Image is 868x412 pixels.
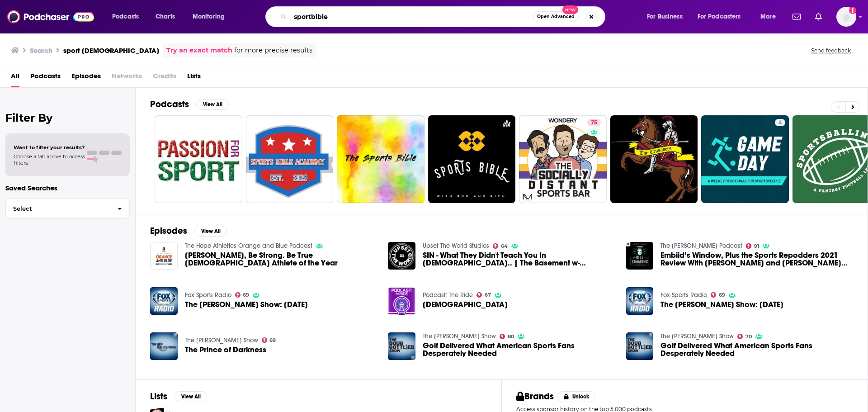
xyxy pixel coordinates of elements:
[476,292,491,298] a: 67
[274,6,614,27] div: Search podcasts, credits, & more...
[235,292,250,298] a: 69
[7,8,94,25] img: Podchaser - Follow, Share and Rate Podcasts
[14,153,85,166] span: Choose a tab above to access filters.
[156,10,175,23] span: Charts
[811,9,826,24] a: Show notifications dropdown
[660,251,853,267] a: Embiid’s Window, Plus the Sports Repodders 2021 Review With Bryan Curtis and Jason Gay
[423,242,489,250] a: Upset The World Studios
[660,301,783,308] a: The Jonas Knox Show: 09/21/2019
[150,242,178,270] img: Dan Romano, Be Strong. Be True Male Athlete of the Year
[789,9,804,24] a: Show notifications dropdown
[701,115,789,203] a: 4
[185,346,266,354] a: The Prince of Darkness
[423,301,508,308] a: Bibleman
[808,47,854,54] button: Send feedback
[626,332,654,360] a: Golf Delivered What American Sports Fans Desperately Needed
[746,243,759,249] a: 91
[388,287,415,315] img: Bibleman
[423,251,615,267] span: SIN - What They Didn't Teach You In [DEMOGRAPHIC_DATA].. | The Basement w- [PERSON_NAME] & [PERSO...
[745,335,752,339] span: 70
[754,244,759,248] span: 91
[849,7,856,14] svg: Add a profile image
[388,242,415,270] img: SIN - What They Didn't Teach You In Church.. | The Basement w- Tim Ross & Daniah Greenberg
[269,338,276,342] span: 69
[660,332,734,340] a: The Doug Gottlieb Show
[493,243,508,249] a: 64
[185,251,377,267] span: [PERSON_NAME], Be Strong. Be True [DEMOGRAPHIC_DATA] Athlete of the Year
[150,225,187,237] h2: Episodes
[166,45,232,56] a: Try an exact match
[30,69,61,87] span: Podcasts
[423,342,615,357] a: Golf Delivered What American Sports Fans Desperately Needed
[187,69,201,87] a: Lists
[641,9,694,24] button: open menu
[737,334,752,339] a: 70
[626,287,654,315] img: The Jonas Knox Show: 09/21/2019
[388,332,415,360] a: Golf Delivered What American Sports Fans Desperately Needed
[423,301,508,308] span: [DEMOGRAPHIC_DATA]
[112,69,142,87] span: Networks
[423,291,473,299] a: Podcast: The Ride
[660,251,853,267] span: Embiid’s Window, Plus the Sports Repodders 2021 Review With [PERSON_NAME] and [PERSON_NAME][DEMOG...
[234,45,312,56] span: for more precise results
[150,99,229,110] a: PodcastsView All
[423,332,496,340] a: The Dan Patrick Show
[711,292,725,298] a: 69
[533,11,579,22] button: Open AdvancedNew
[836,7,856,27] button: Show profile menu
[30,46,52,55] h3: Search
[185,301,308,308] a: The Jonas Knox Show: 02/23/2019
[485,293,491,297] span: 67
[14,144,85,151] span: Want to filter your results?
[290,9,533,24] input: Search podcasts, credits, & more...
[660,291,707,299] a: Fox Sports Radio
[508,335,514,339] span: 80
[519,115,607,203] a: 75
[626,242,654,270] a: Embiid’s Window, Plus the Sports Repodders 2021 Review With Bryan Curtis and Jason Gay
[150,391,207,402] a: ListsView All
[185,251,377,267] a: Dan Romano, Be Strong. Be True Male Athlete of the Year
[537,14,575,19] span: Open Advanced
[692,9,754,24] button: open menu
[660,342,853,357] span: Golf Delivered What American Sports Fans Desperately Needed
[196,99,229,110] button: View All
[760,10,776,23] span: More
[150,9,180,24] a: Charts
[150,332,178,360] img: The Prince of Darkness
[153,69,176,87] span: Credits
[587,119,601,126] a: 75
[185,291,231,299] a: Fox Sports Radio
[557,391,596,402] button: Unlock
[63,46,159,55] h3: sport [DEMOGRAPHIC_DATA]
[775,119,785,126] a: 4
[186,9,236,24] button: open menu
[836,7,856,27] img: User Profile
[778,118,782,128] span: 4
[194,226,227,237] button: View All
[836,7,856,27] span: Logged in as BerkMarc
[698,10,741,23] span: For Podcasters
[262,337,276,343] a: 69
[5,184,130,192] p: Saved Searches
[71,69,101,87] a: Episodes
[150,99,189,110] h2: Podcasts
[501,244,508,248] span: 64
[719,293,725,297] span: 69
[754,9,787,24] button: open menu
[193,10,225,23] span: Monitoring
[423,251,615,267] a: SIN - What They Didn't Teach You In Church.. | The Basement w- Tim Ross & Daniah Greenberg
[150,287,178,315] a: The Jonas Knox Show: 02/23/2019
[5,111,130,124] h2: Filter By
[5,199,130,219] button: Select
[11,69,19,87] a: All
[562,5,579,14] span: New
